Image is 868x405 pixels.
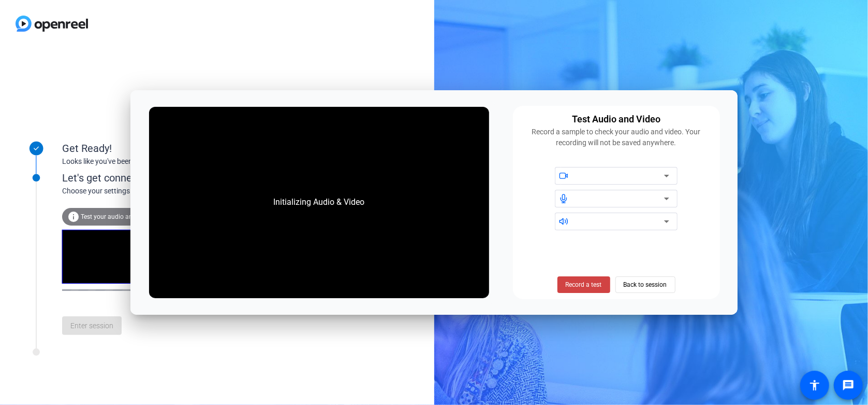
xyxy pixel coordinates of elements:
span: Back to session [624,275,667,295]
mat-icon: accessibility [808,379,821,392]
div: Record a sample to check your audio and video. Your recording will not be saved anywhere. [519,127,714,148]
div: Let's get connected. [62,170,290,186]
mat-icon: message [842,379,855,392]
span: Record a test [566,280,602,289]
button: Back to session [615,276,675,293]
div: Test Audio and Video [572,112,660,127]
div: Choose your settings [62,186,290,197]
div: Get Ready! [62,141,269,156]
div: Initializing Audio & Video [263,186,375,219]
mat-icon: info [67,211,80,223]
div: Looks like you've been invited to join [62,156,269,167]
span: Test your audio and video [81,213,153,220]
button: Record a test [557,276,610,293]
